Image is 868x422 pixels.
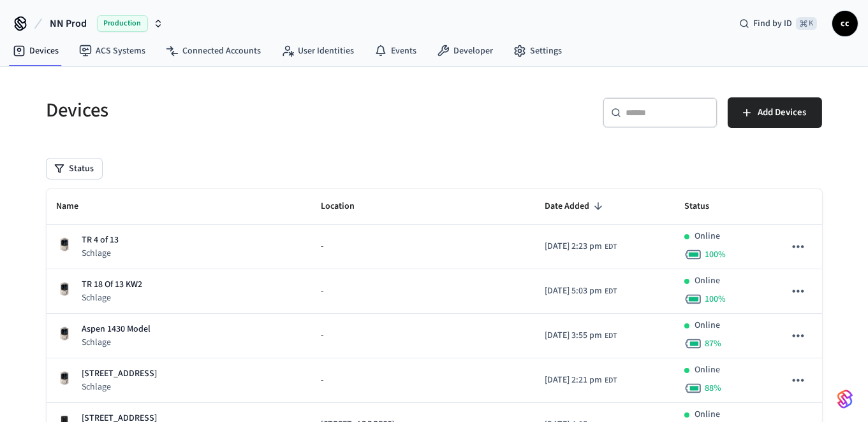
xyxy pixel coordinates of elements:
[82,336,151,349] p: Schlage
[545,240,603,253] span: [DATE] 2:23 pm
[82,292,143,304] p: Schlage
[545,329,617,342] div: America/New_York
[156,39,271,62] a: Connected Accounts
[545,374,617,387] div: America/New_York
[729,12,827,35] div: Find by ID⌘ K
[545,374,603,387] span: [DATE] 2:21 pm
[321,374,323,387] span: -
[57,197,96,216] span: Name
[684,197,726,216] span: Status
[705,293,726,306] span: 100 %
[705,248,726,261] span: 100 %
[545,240,617,253] div: America/New_York
[69,39,156,62] a: ACS Systems
[695,274,720,288] p: Online
[796,17,817,30] span: ⌘ K
[50,16,87,31] span: NN Prod
[695,319,720,332] p: Online
[832,11,858,36] button: cc
[47,97,427,123] h5: Devices
[695,363,720,377] p: Online
[545,285,617,298] div: America/New_York
[545,197,607,216] span: Date Added
[47,158,102,179] button: Status
[82,381,158,393] p: Schlage
[503,39,572,62] a: Settings
[834,12,857,35] span: cc
[364,39,427,62] a: Events
[57,237,72,252] img: Schlage Sense Smart Deadbolt with Camelot Trim, Front
[427,39,503,62] a: Developer
[695,230,720,243] p: Online
[728,97,822,128] button: Add Devices
[605,241,617,253] span: EDT
[57,326,72,341] img: Schlage Sense Smart Deadbolt with Camelot Trim, Front
[82,234,119,247] p: TR 4 of 13
[605,330,617,342] span: EDT
[321,285,323,298] span: -
[605,286,617,297] span: EDT
[321,329,323,342] span: -
[57,281,72,297] img: Schlage Sense Smart Deadbolt with Camelot Trim, Front
[271,39,364,62] a: User Identities
[82,247,119,260] p: Schlage
[705,382,721,395] span: 88 %
[321,197,371,216] span: Location
[758,104,807,121] span: Add Devices
[3,39,69,62] a: Devices
[753,17,792,30] span: Find by ID
[321,240,323,253] span: -
[97,15,148,32] span: Production
[545,285,603,298] span: [DATE] 5:03 pm
[605,375,617,386] span: EDT
[837,389,853,409] img: SeamLogoGradient.69752ec5.svg
[705,337,721,350] span: 87 %
[82,278,143,292] p: TR 18 Of 13 KW2
[82,367,158,381] p: [STREET_ADDRESS]
[695,408,720,421] p: Online
[545,329,603,342] span: [DATE] 3:55 pm
[57,370,72,386] img: Schlage Sense Smart Deadbolt with Camelot Trim, Front
[82,323,151,336] p: Aspen 1430 Model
